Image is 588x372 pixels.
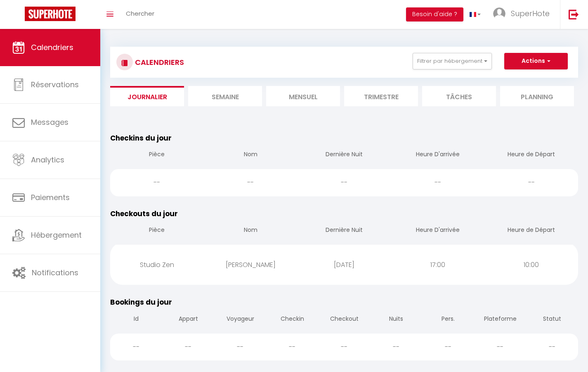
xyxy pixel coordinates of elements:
[318,334,370,360] div: --
[110,251,204,278] div: Studio Zen
[32,267,78,278] span: Notifications
[569,9,579,19] img: logout
[484,251,578,278] div: 10:00
[188,86,262,106] li: Semaine
[204,219,298,243] th: Nom
[500,86,574,106] li: Planning
[266,86,340,106] li: Mensuel
[406,7,463,21] button: Besoin d'aide ?
[298,169,391,196] div: --
[526,308,578,331] th: Statut
[204,251,298,278] div: [PERSON_NAME]
[391,169,484,196] div: --
[413,53,492,69] button: Filtrer par hébergement
[110,133,172,143] span: Checkins du jour
[7,3,31,28] button: Ouvrir le widget de chat LiveChat
[126,9,154,18] span: Chercher
[25,7,76,21] img: Super Booking
[484,219,578,243] th: Heure de Départ
[422,334,474,360] div: --
[31,155,64,165] span: Analytics
[493,7,505,20] img: ...
[298,219,391,243] th: Dernière Nuit
[422,308,474,331] th: Pers.
[31,117,68,127] span: Messages
[110,219,204,243] th: Pièce
[133,53,184,72] h3: CALENDRIERS
[31,230,82,240] span: Hébergement
[31,192,70,203] span: Paiements
[298,143,391,167] th: Dernière Nuit
[162,308,214,331] th: Appart
[214,308,266,331] th: Voyageur
[344,86,418,106] li: Trimestre
[31,79,79,90] span: Réservations
[484,143,578,167] th: Heure de Départ
[298,251,391,278] div: [DATE]
[162,334,214,360] div: --
[484,169,578,196] div: --
[318,308,370,331] th: Checkout
[110,86,184,106] li: Journalier
[110,209,178,219] span: Checkouts du jour
[370,308,422,331] th: Nuits
[391,143,484,167] th: Heure D'arrivée
[422,86,496,106] li: Tâches
[511,8,550,19] span: SuperHote
[110,143,204,167] th: Pièce
[266,308,318,331] th: Checkin
[110,334,162,360] div: --
[370,334,422,360] div: --
[31,42,73,52] span: Calendriers
[526,334,578,360] div: --
[474,334,526,360] div: --
[504,53,568,69] button: Actions
[204,143,298,167] th: Nom
[110,169,204,196] div: --
[391,251,484,278] div: 17:00
[204,169,298,196] div: --
[474,308,526,331] th: Plateforme
[110,297,172,307] span: Bookings du jour
[391,219,484,243] th: Heure D'arrivée
[214,334,266,360] div: --
[110,308,162,331] th: Id
[266,334,318,360] div: --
